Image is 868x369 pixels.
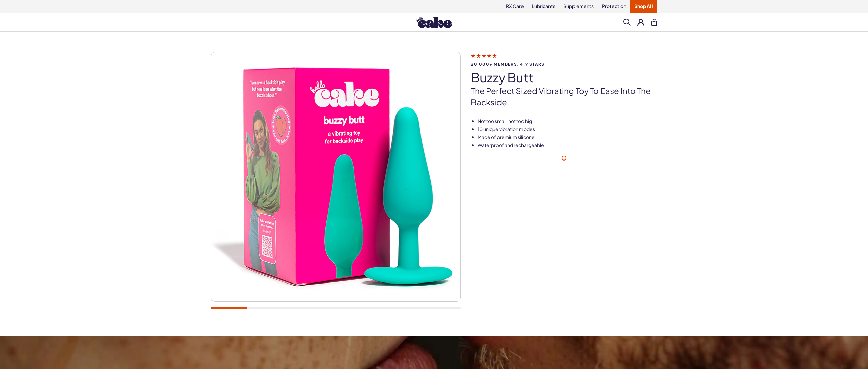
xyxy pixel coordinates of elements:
[471,70,657,84] h1: buzzy butt
[471,85,657,108] p: The perfect sized vibrating toy to ease into the backside
[416,17,452,28] img: Hello Cake
[211,52,460,301] img: buzzy butt
[478,142,657,149] li: Waterproof and rechargeable
[471,62,657,66] span: 20,000+ members, 4.9 stars
[478,126,657,133] li: 10 unique vibration modes
[478,134,657,141] li: Made of premium silicone
[478,118,657,125] li: Not too small, not too big
[471,53,657,66] a: 20,000+ members, 4.9 stars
